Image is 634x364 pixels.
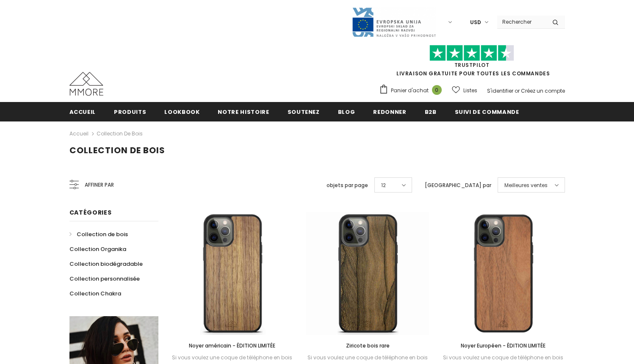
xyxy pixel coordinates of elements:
[164,108,199,116] span: Lookbook
[425,181,491,190] label: [GEOGRAPHIC_DATA] par
[379,84,446,97] a: Panier d'achat 0
[373,108,406,116] span: Redonner
[327,181,368,190] label: objets par page
[288,102,320,121] a: soutenez
[69,271,140,286] a: Collection personnalisée
[425,102,437,121] a: B2B
[69,129,89,139] a: Accueil
[69,290,121,298] span: Collection Chakra
[69,260,143,268] span: Collection biodégradable
[85,180,114,190] span: Affiner par
[338,102,355,121] a: Blog
[391,86,429,95] span: Panier d'achat
[69,208,112,217] span: Catégories
[470,18,481,27] span: USD
[69,72,103,96] img: Cas MMORE
[189,342,275,349] span: Noyer américain - ÉDITION LIMITÉE
[442,341,565,350] a: Noyer Européen - ÉDITION LIMITÉE
[352,18,436,25] a: Javni Razpis
[346,342,390,349] span: Ziricote bois rare
[379,49,565,77] span: LIVRAISON GRATUITE POUR TOUTES LES COMMANDES
[114,102,146,121] a: Produits
[338,108,355,116] span: Blog
[69,245,126,253] span: Collection Organika
[306,341,429,350] a: Ziricote bois rare
[425,108,437,116] span: B2B
[288,108,320,116] span: soutenez
[521,87,565,94] a: Créez un compte
[77,230,128,238] span: Collection de bois
[352,7,436,38] img: Javni Razpis
[455,108,519,116] span: Suivi de commande
[452,83,477,98] a: Listes
[164,102,199,121] a: Lookbook
[463,86,477,95] span: Listes
[69,275,140,283] span: Collection personnalisée
[97,130,143,137] a: Collection de bois
[515,87,520,94] span: or
[454,61,490,69] a: TrustPilot
[69,242,126,256] a: Collection Organika
[455,102,519,121] a: Suivi de commande
[461,342,545,349] span: Noyer Européen - ÉDITION LIMITÉE
[432,85,442,95] span: 0
[218,108,269,116] span: Notre histoire
[69,102,96,121] a: Accueil
[497,16,546,28] input: Search Site
[69,286,121,301] a: Collection Chakra
[69,144,165,156] span: Collection de bois
[69,227,128,242] a: Collection de bois
[504,181,548,190] span: Meilleures ventes
[69,108,96,116] span: Accueil
[429,45,514,61] img: Faites confiance aux étoiles pilotes
[373,102,406,121] a: Redonner
[171,341,294,350] a: Noyer américain - ÉDITION LIMITÉE
[69,256,143,271] a: Collection biodégradable
[218,102,269,121] a: Notre histoire
[381,181,386,190] span: 12
[114,108,146,116] span: Produits
[487,87,513,94] a: S'identifier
